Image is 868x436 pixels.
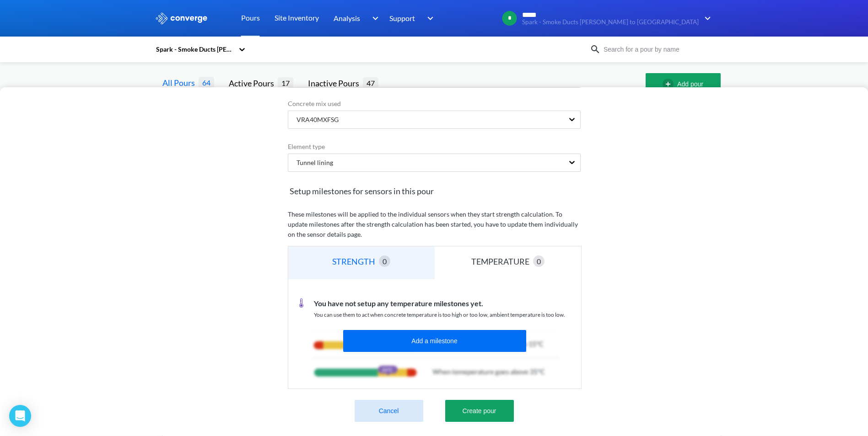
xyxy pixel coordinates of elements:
label: Concrete mix used [288,99,581,109]
div: Open Intercom Messenger [9,405,31,427]
img: downArrow.svg [699,13,713,24]
span: Analysis [334,12,360,24]
button: Cancel [355,400,423,422]
img: logo_ewhite.svg [155,12,208,24]
img: downArrow.svg [421,13,436,24]
span: Spark - Smoke Ducts [PERSON_NAME] to [GEOGRAPHIC_DATA] [522,19,699,26]
input: Search for a pour by name [601,44,712,54]
button: Add a milestone [343,330,526,352]
span: Support [389,12,415,24]
button: Create pour [445,400,514,422]
div: TEMPERATURE [471,255,533,268]
p: You can use them to act when concrete temperature is too high or too low, ambient temperature is ... [314,311,565,319]
label: Element type [288,142,581,152]
div: VRA40MXFSG [289,115,339,125]
div: Tunnel lining [289,158,333,168]
span: You have not setup any temperature milestones yet. [314,299,483,308]
img: icon-search.svg [590,44,601,55]
span: 0 [537,255,541,267]
img: downArrow.svg [366,13,381,24]
span: 0 [383,255,387,267]
div: Spark - Smoke Ducts [PERSON_NAME] to [GEOGRAPHIC_DATA] [155,44,234,54]
div: STRENGTH [332,255,379,268]
span: Setup milestones for sensors in this pour [288,185,581,197]
p: These milestones will be applied to the individual sensors when they start strength calculation. ... [288,209,581,239]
